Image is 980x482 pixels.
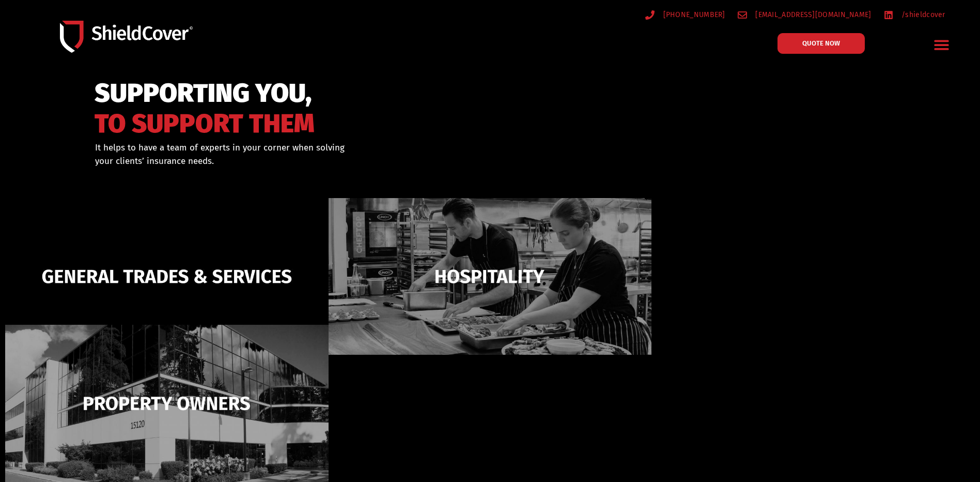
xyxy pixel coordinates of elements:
span: QUOTE NOW [802,40,840,47]
a: QUOTE NOW [777,33,865,54]
img: Shield-Cover-Underwriting-Australia-logo-full [60,21,193,53]
a: /shieldcover [884,8,945,21]
div: Menu Toggle [929,33,954,57]
span: SUPPORTING YOU, [95,83,315,104]
div: It helps to have a team of experts in your corner when solving [95,141,543,168]
span: [PHONE_NUMBER] [661,8,725,21]
p: your clients’ insurance needs. [95,155,543,168]
a: [EMAIL_ADDRESS][DOMAIN_NAME] [738,8,872,21]
a: [PHONE_NUMBER] [645,8,725,21]
span: [EMAIL_ADDRESS][DOMAIN_NAME] [753,8,871,21]
span: /shieldcover [899,8,945,21]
